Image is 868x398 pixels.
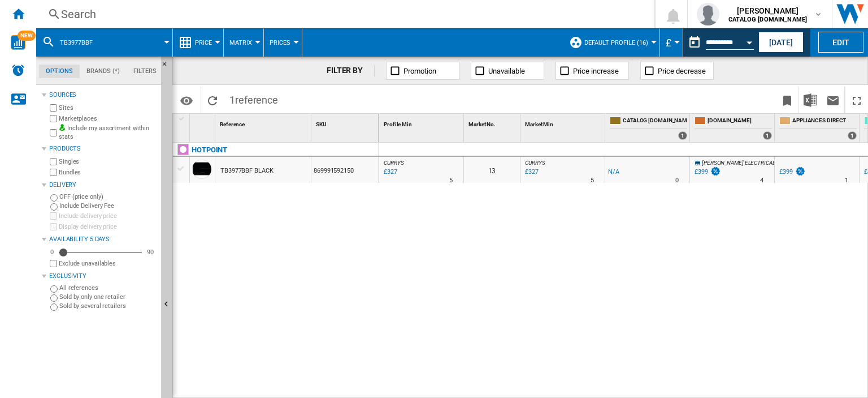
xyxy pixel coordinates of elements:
[710,166,721,176] img: promotionV3.png
[59,302,157,310] label: Sold by several retailers
[59,293,157,301] label: Sold by only one retailer
[384,160,403,166] span: CURRYS
[50,294,58,302] input: Sold by only one retailer
[702,160,775,166] span: [PERSON_NAME] ELECTRICAL
[608,166,619,178] div: N/A
[464,157,520,183] div: 13
[471,62,544,80] button: Unavailable
[229,28,258,57] button: Matrix
[49,91,157,100] div: Sources
[466,114,520,131] div: Market No. Sort None
[311,157,379,183] div: 869991592150
[778,166,806,178] div: £399
[822,87,844,113] button: Send this report by email
[314,114,379,131] div: Sort None
[11,63,25,77] img: alerts-logo.svg
[776,87,798,113] button: Bookmark this report
[59,212,157,220] label: Include delivery price
[607,114,689,142] div: CATALOG [DOMAIN_NAME] 1 offers sold by CATALOG BEKO.UK
[555,62,629,80] button: Price increase
[693,166,721,178] div: £399
[224,87,284,110] span: 1
[49,235,157,244] div: Availability 5 Days
[381,114,463,131] div: Sort None
[779,168,793,176] div: £399
[59,124,66,131] img: mysite-bg-18x18.png
[792,117,857,126] span: APPLIANCES DIRECT
[18,31,36,41] span: NEW
[179,28,218,57] div: Price
[660,28,683,57] md-menu: Currency
[488,67,525,75] span: Unavailable
[584,39,648,46] span: Default profile (16)
[525,160,545,166] span: CURRYS
[235,94,278,106] span: reference
[175,90,198,110] button: Options
[708,117,772,126] span: [DOMAIN_NAME]
[50,223,57,230] input: Display delivery price
[50,285,58,293] input: All references
[270,39,290,46] span: Prices
[640,62,714,80] button: Price decrease
[49,181,157,190] div: Delivery
[845,175,848,186] div: Delivery Time : 1 day
[739,31,759,51] button: Open calendar
[192,143,227,157] div: Click to filter on that brand
[678,131,687,140] div: 1 offers sold by CATALOG BEKO.UK
[591,175,594,186] div: Delivery Time : 5 days
[59,104,157,112] label: Sites
[666,28,677,57] div: £
[848,131,857,140] div: 1 offers sold by APPLIANCES DIRECT
[60,28,104,57] button: TB3977BBF
[80,65,127,78] md-tab-item: Brands (*)
[760,175,763,186] div: Delivery Time : 4 days
[658,67,706,75] span: Price decrease
[50,303,58,311] input: Sold by several retailers
[229,39,252,46] span: Matrix
[804,93,817,107] img: excel-24x24.png
[195,39,212,46] span: Price
[59,202,157,210] label: Include Delivery Fee
[59,259,157,268] label: Exclude unavailables
[42,28,167,57] div: TB3977BBF
[384,121,412,127] span: Profile Min
[523,166,539,178] div: Last updated : Thursday, 9 October 2025 03:41
[59,222,157,231] label: Display delivery price
[220,121,245,127] span: Reference
[523,114,605,131] div: Sort None
[270,28,296,57] button: Prices
[50,260,57,267] input: Display delivery price
[59,168,157,177] label: Bundles
[327,65,375,76] div: FILTER BY
[466,114,520,131] div: Sort None
[382,166,397,178] div: Last updated : Thursday, 9 October 2025 03:41
[59,192,157,201] label: OFF (price only)
[316,121,327,127] span: SKU
[683,31,706,54] button: md-calendar
[218,114,311,131] div: Sort None
[59,247,142,258] md-slider: Availability
[61,6,625,22] div: Search
[525,121,553,127] span: Market Min
[161,57,175,77] button: Hide
[381,114,463,131] div: Profile Min Sort None
[60,39,93,46] span: TB3977BBF
[799,87,822,113] button: Download in Excel
[59,114,157,123] label: Marketplaces
[195,28,218,57] button: Price
[144,248,157,256] div: 90
[449,175,453,186] div: Delivery Time : 5 days
[763,131,772,140] div: 1 offers sold by AMAZON.CO.UK
[127,65,163,78] md-tab-item: Filters
[59,124,157,142] label: Include my assortment within stats
[314,114,379,131] div: SKU Sort None
[50,158,57,165] input: Singles
[683,28,756,57] div: This report is based on a date in the past.
[192,114,215,131] div: Sort None
[50,212,57,220] input: Include delivery price
[675,175,679,186] div: Delivery Time : 0 day
[59,157,157,166] label: Singles
[201,87,224,113] button: Reload
[692,114,774,142] div: [DOMAIN_NAME] 1 offers sold by AMAZON.CO.UK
